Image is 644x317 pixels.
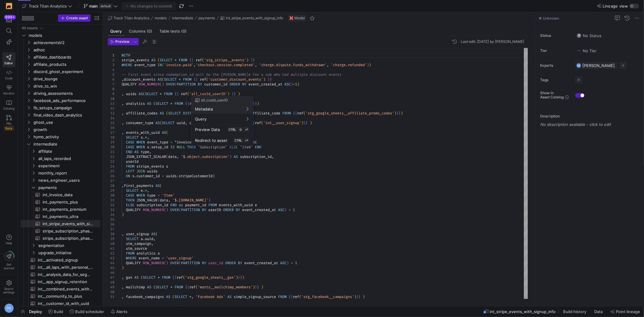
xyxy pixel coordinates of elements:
[195,107,213,111] span: Metadata
[245,139,248,142] span: ⏎
[195,117,207,121] span: Query
[235,139,242,142] span: CTRL
[239,128,242,131] span: ⇧
[195,138,227,143] span: Redirect to asset
[245,128,248,131] span: ⏎
[201,98,228,102] span: all_cusId_userID
[195,127,220,132] span: Preview Data
[229,128,236,131] span: CTRL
